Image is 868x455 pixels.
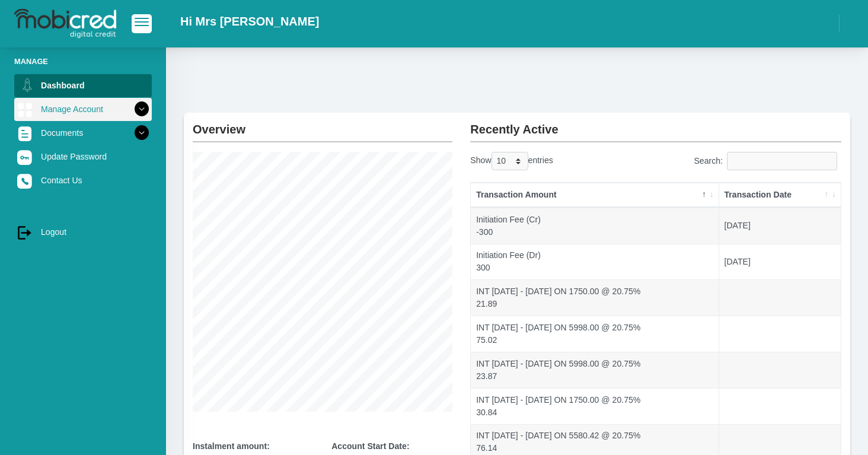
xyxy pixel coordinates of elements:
b: Account Start Date: [331,441,409,451]
td: INT [DATE] - [DATE] ON 5998.00 @ 20.75% 23.87 [471,352,719,388]
th: Transaction Amount: activate to sort column descending [471,183,719,208]
a: Logout [14,221,152,243]
td: Initiation Fee (Cr) -300 [471,208,719,244]
img: logo-mobicred.svg [14,9,116,39]
h2: Hi Mrs [PERSON_NAME] [180,14,319,28]
a: Contact Us [14,169,152,192]
a: Dashboard [14,74,152,97]
td: Initiation Fee (Dr) 300 [471,244,719,280]
a: Update Password [14,145,152,168]
td: INT [DATE] - [DATE] ON 1750.00 @ 20.75% 30.84 [471,388,719,424]
a: Manage Account [14,98,152,120]
li: Manage [14,56,152,67]
label: Search: [694,152,841,170]
h2: Recently Active [470,113,841,136]
th: Transaction Date: activate to sort column ascending [719,183,841,208]
td: INT [DATE] - [DATE] ON 5998.00 @ 20.75% 75.02 [471,316,719,352]
a: Documents [14,122,152,144]
td: [DATE] [719,244,841,280]
td: INT [DATE] - [DATE] ON 1750.00 @ 20.75% 21.89 [471,279,719,316]
label: Show entries [470,152,553,170]
input: Search: [727,152,837,170]
b: Instalment amount: [193,441,270,451]
h2: Overview [193,113,452,136]
select: Showentries [492,152,528,170]
td: [DATE] [719,208,841,244]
